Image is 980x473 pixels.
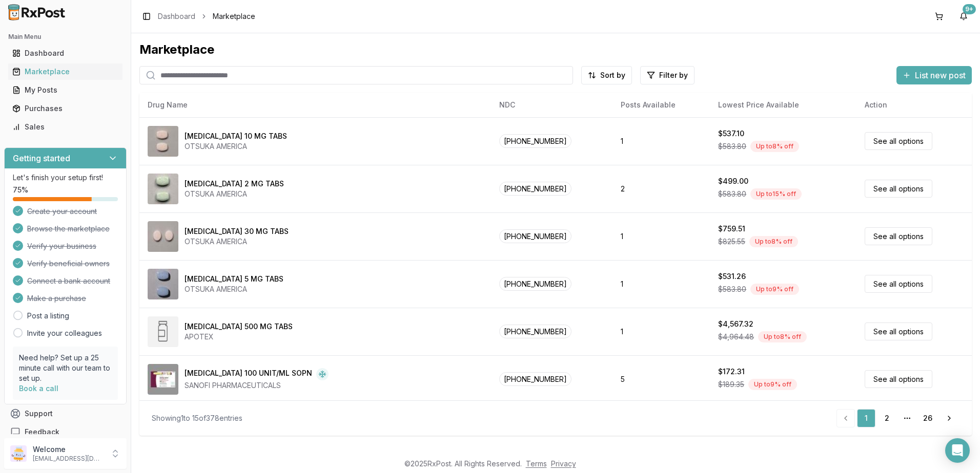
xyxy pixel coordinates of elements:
td: 2 [612,165,710,212]
nav: breadcrumb [158,11,255,21]
div: Dashboard [12,48,118,58]
p: [EMAIL_ADDRESS][DOMAIN_NAME] [33,455,104,463]
div: $4,567.32 [718,319,753,329]
div: Sales [12,122,118,132]
span: Feedback [25,427,59,437]
div: $172.31 [718,367,745,377]
div: $537.10 [718,128,744,139]
div: [MEDICAL_DATA] 10 MG TABS [185,131,287,141]
span: Verify your business [27,241,96,251]
p: Need help? Set up a 25 minute call with our team to set up. [19,353,112,383]
nav: pagination [836,409,959,427]
div: [MEDICAL_DATA] 2 MG TABS [185,179,284,189]
span: Browse the marketplace [27,224,110,234]
img: Abilify 2 MG TABS [148,174,178,204]
a: Invite your colleagues [27,328,102,338]
div: Showing 1 to 15 of 378 entries [152,413,242,423]
a: Privacy [551,459,576,468]
p: Welcome [33,444,104,455]
p: Let's finish your setup first! [13,173,118,183]
div: Up to 15 % off [750,188,802,200]
a: Terms [526,459,547,468]
td: 5 [612,355,710,403]
th: Posts Available [612,93,710,117]
button: List new post [896,66,972,84]
button: Purchases [4,100,127,117]
span: Verify beneficial owners [27,259,110,269]
div: Up to 8 % off [758,331,807,342]
img: Abilify 5 MG TABS [148,269,178,299]
td: 1 [612,212,710,260]
div: Open Intercom Messenger [945,438,970,463]
div: [MEDICAL_DATA] 30 MG TABS [185,226,289,236]
div: 9+ [963,4,976,14]
span: Connect a bank account [27,276,110,286]
img: RxPost Logo [4,4,70,20]
a: See all options [865,180,932,198]
span: List new post [915,69,966,81]
td: 1 [612,308,710,355]
a: Go to next page [939,409,959,427]
div: $499.00 [718,176,748,186]
a: Post a listing [27,311,69,321]
div: Up to 9 % off [748,379,797,390]
span: Sort by [600,70,625,80]
th: Action [856,93,972,117]
img: User avatar [10,445,27,462]
div: Up to 8 % off [749,236,798,247]
td: 1 [612,260,710,308]
a: See all options [865,227,932,245]
a: 1 [857,409,875,427]
a: Sales [8,118,122,136]
div: OTSUKA AMERICA [185,284,283,294]
div: [MEDICAL_DATA] 5 MG TABS [185,274,283,284]
div: [MEDICAL_DATA] 100 UNIT/ML SOPN [185,368,312,380]
div: My Posts [12,85,118,95]
div: Purchases [12,103,118,114]
img: Admelog SoloStar 100 UNIT/ML SOPN [148,364,178,395]
span: $825.55 [718,236,745,247]
h3: Getting started [13,152,70,164]
button: My Posts [4,82,127,98]
div: $531.26 [718,271,746,282]
button: Sales [4,119,127,135]
span: [PHONE_NUMBER] [499,372,571,386]
button: 9+ [955,8,972,25]
a: Purchases [8,99,122,118]
div: OTSUKA AMERICA [185,141,287,152]
span: Marketplace [213,11,255,21]
div: Marketplace [139,41,972,58]
th: NDC [491,93,612,117]
span: Filter by [659,70,688,80]
span: $583.80 [718,284,746,294]
a: See all options [865,322,932,340]
a: See all options [865,370,932,388]
a: See all options [865,275,932,293]
th: Lowest Price Available [710,93,856,117]
span: Make a purchase [27,293,86,304]
button: Dashboard [4,45,127,61]
span: Create your account [27,206,97,217]
div: OTSUKA AMERICA [185,236,289,247]
div: Up to 8 % off [750,141,799,152]
div: SANOFI PHARMACEUTICALS [185,380,329,391]
a: Marketplace [8,62,122,81]
img: Abilify 10 MG TABS [148,126,178,157]
span: $583.80 [718,141,746,152]
button: Support [4,404,127,423]
div: $759.51 [718,224,745,234]
div: [MEDICAL_DATA] 500 MG TABS [185,321,293,332]
div: Marketplace [12,67,118,77]
a: See all options [865,132,932,150]
span: [PHONE_NUMBER] [499,134,571,148]
span: [PHONE_NUMBER] [499,325,571,338]
img: Abilify 30 MG TABS [148,221,178,252]
h2: Main Menu [8,33,122,41]
button: Feedback [4,423,127,441]
td: 1 [612,117,710,165]
button: Marketplace [4,63,127,80]
a: Dashboard [158,11,195,21]
span: $4,964.48 [718,332,754,342]
span: [PHONE_NUMBER] [499,277,571,291]
a: 2 [877,409,896,427]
